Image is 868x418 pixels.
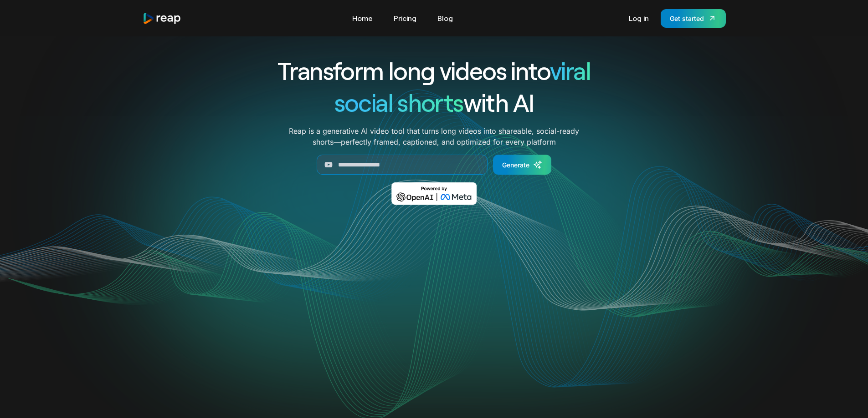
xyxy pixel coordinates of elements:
[389,11,421,25] a: Pricing
[348,11,377,25] a: Home
[493,155,551,175] a: Generate
[143,12,182,25] img: reap logo
[670,14,704,23] div: Get started
[391,182,477,205] img: Powered by OpenAI & Meta
[245,55,624,86] h1: Transform long videos into
[245,155,624,175] form: Generate Form
[433,11,457,25] a: Blog
[550,55,591,85] span: viral
[334,87,463,117] span: social shorts
[143,12,182,25] a: home
[661,9,726,28] a: Get started
[624,11,653,25] a: Log in
[502,160,529,170] div: Generate
[245,86,624,118] h1: with AI
[289,126,579,147] p: Reap is a generative AI video tool that turns long videos into shareable, social-ready shorts—per...
[251,218,617,401] video: Your browser does not support the video tag.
